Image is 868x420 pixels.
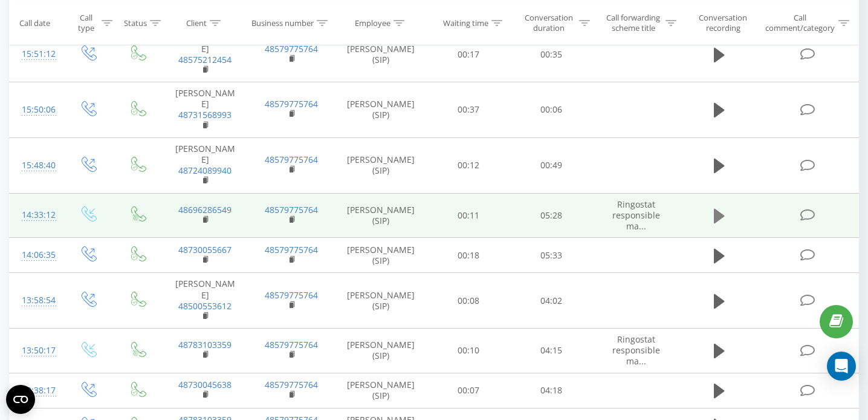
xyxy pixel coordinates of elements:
td: [PERSON_NAME] [162,137,248,193]
div: Call date [19,18,50,28]
td: 00:07 [427,373,510,408]
td: [PERSON_NAME] (SIP) [334,137,427,193]
div: Conversation recording [690,13,756,33]
div: 15:51:12 [22,42,50,66]
td: 05:33 [510,238,593,273]
div: 13:38:17 [22,379,50,402]
a: 48579775764 [265,98,318,110]
span: Ringostat responsible ma... [612,199,660,232]
td: [PERSON_NAME] (SIP) [334,329,427,373]
div: Waiting time [443,18,488,28]
td: [PERSON_NAME] (SIP) [334,273,427,329]
a: 48579775764 [265,339,318,350]
div: Open Intercom Messenger [827,352,856,381]
a: 48731568993 [178,109,232,120]
div: 14:06:35 [22,243,50,267]
td: [PERSON_NAME] (SIP) [334,27,427,82]
div: Client [186,18,207,28]
div: Business number [251,18,314,28]
a: 48579775764 [265,244,318,255]
a: 48730055667 [178,244,232,255]
div: 15:48:40 [22,154,50,177]
a: 48579775764 [265,154,318,165]
div: 13:58:54 [22,289,50,312]
div: 15:50:06 [22,98,50,122]
a: 48500553612 [178,300,232,312]
a: 48579775764 [265,379,318,390]
div: Call type [73,13,99,33]
td: [PERSON_NAME] (SIP) [334,193,427,238]
a: 48724089940 [178,165,232,176]
a: 48783103359 [178,339,232,350]
a: 48579775764 [265,204,318,215]
td: [PERSON_NAME] (SIP) [334,238,427,273]
td: 00:12 [427,137,510,193]
div: Status [124,18,147,28]
td: 04:18 [510,373,593,408]
td: 00:10 [427,329,510,373]
span: Ringostat responsible ma... [612,333,660,367]
td: 04:15 [510,329,593,373]
td: 00:17 [427,27,510,82]
td: [PERSON_NAME] (SIP) [334,82,427,138]
td: 00:35 [510,27,593,82]
td: 00:49 [510,137,593,193]
button: Open CMP widget [6,385,35,414]
div: Call forwarding scheme title [604,13,662,33]
div: 14:33:12 [22,203,50,227]
td: [PERSON_NAME] [162,82,248,138]
a: 48579775764 [265,289,318,301]
a: 48730045638 [178,379,232,390]
td: 00:37 [427,82,510,138]
td: 00:08 [427,273,510,329]
td: 00:11 [427,193,510,238]
div: Conversation duration [521,13,576,33]
a: 48575212454 [178,54,232,65]
td: [PERSON_NAME] [162,27,248,82]
td: 00:18 [427,238,510,273]
a: 48696286549 [178,204,232,215]
div: Employee [355,18,390,28]
td: 05:28 [510,193,593,238]
td: [PERSON_NAME] (SIP) [334,373,427,408]
td: [PERSON_NAME] [162,273,248,329]
div: Call comment/category [765,13,835,33]
td: 04:02 [510,273,593,329]
td: 00:06 [510,82,593,138]
a: 48579775764 [265,43,318,54]
div: 13:50:17 [22,339,50,363]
